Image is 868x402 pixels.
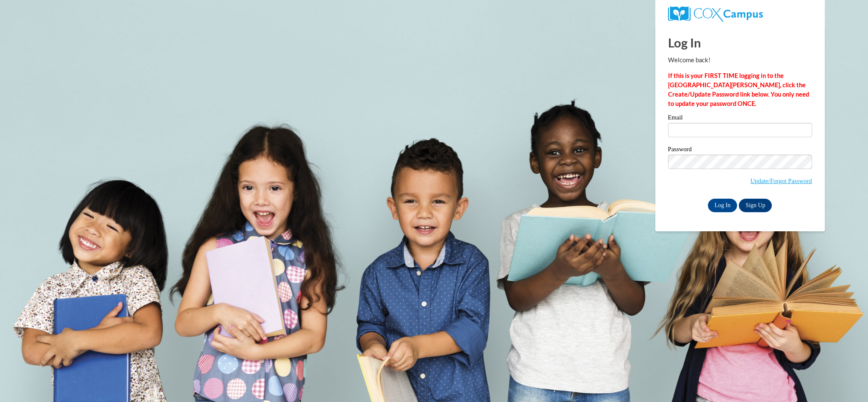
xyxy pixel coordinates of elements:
input: Log In [708,199,738,212]
a: Update/Forgot Password [750,177,812,184]
a: COX Campus [668,6,812,22]
label: Password [668,146,812,155]
a: Sign Up [739,199,772,212]
label: Email [668,114,812,123]
h1: Log In [668,34,812,51]
img: COX Campus [668,6,763,22]
p: Welcome back! [668,55,812,65]
strong: If this is your FIRST TIME logging in to the [GEOGRAPHIC_DATA][PERSON_NAME], click the Create/Upd... [668,72,809,107]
